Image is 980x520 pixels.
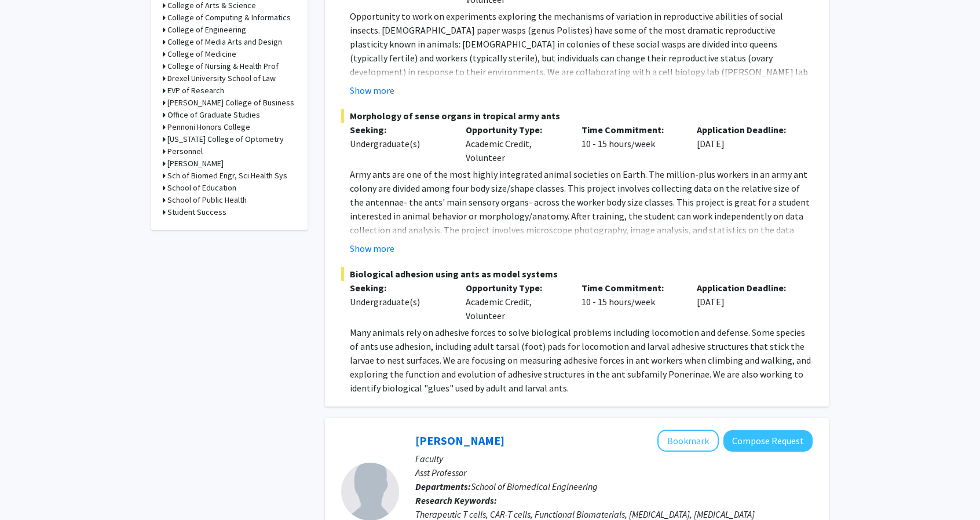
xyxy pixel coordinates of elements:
p: Time Commitment: [582,281,680,295]
h3: College of Medicine [167,48,236,60]
button: Compose Request to Xiao Huang [723,430,813,452]
span: School of Biomedical Engineering [471,481,598,492]
h3: College of Nursing & Health Prof [167,60,279,72]
h3: College of Media Arts and Design [167,36,282,48]
h3: Pennoni Honors College [167,121,250,133]
h3: School of Public Health [167,194,247,206]
div: 10 - 15 hours/week [573,123,689,164]
h3: [PERSON_NAME] College of Business [167,97,294,109]
p: Opportunity Type: [466,281,564,295]
b: Departments: [415,481,471,492]
button: Add Xiao Huang to Bookmarks [657,430,719,452]
p: Application Deadline: [697,123,795,137]
h3: College of Computing & Informatics [167,12,291,24]
h3: [US_STATE] College of Optometry [167,133,284,145]
p: Seeking: [350,123,448,137]
div: [DATE] [688,281,804,323]
h3: [PERSON_NAME] [167,158,224,170]
p: Many animals rely on adhesive forces to solve biological problems including locomotion and defens... [350,325,813,395]
div: 10 - 15 hours/week [573,281,689,323]
span: Morphology of sense organs in tropical army ants [341,109,813,123]
p: Opportunity Type: [466,123,564,137]
p: Opportunity to work on experiments exploring the mechanisms of variation in reproductive abilitie... [350,9,813,134]
h3: Office of Graduate Studies [167,109,260,121]
button: Show more [350,83,394,97]
p: Time Commitment: [582,123,680,137]
p: Army ants are one of the most highly integrated animal societies on Earth. The million-plus worke... [350,167,813,251]
h3: Drexel University School of Law [167,72,276,85]
p: Asst Professor [415,466,813,479]
button: Show more [350,241,394,255]
b: Research Keywords: [415,495,497,506]
h3: Student Success [167,206,226,218]
h3: EVP of Research [167,85,224,97]
a: [PERSON_NAME] [415,433,504,448]
div: Undergraduate(s) [350,137,448,151]
iframe: Chat [9,468,49,511]
p: Seeking: [350,281,448,295]
p: Application Deadline: [697,281,795,295]
h3: School of Education [167,182,236,194]
span: Biological adhesion using ants as model systems [341,267,813,281]
div: [DATE] [688,123,804,164]
h3: Sch of Biomed Engr, Sci Health Sys [167,170,287,182]
div: Academic Credit, Volunteer [457,281,573,323]
div: Undergraduate(s) [350,295,448,309]
h3: College of Engineering [167,24,246,36]
div: Academic Credit, Volunteer [457,123,573,164]
p: Faculty [415,452,813,466]
h3: Personnel [167,145,203,158]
